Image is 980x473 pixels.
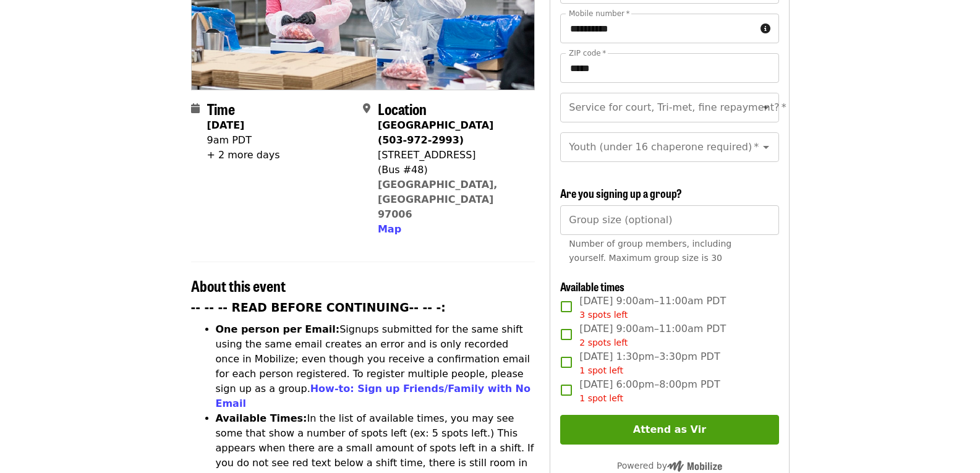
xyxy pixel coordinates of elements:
span: Location [378,98,427,119]
div: [STREET_ADDRESS] [378,148,525,163]
a: [GEOGRAPHIC_DATA], [GEOGRAPHIC_DATA] 97006 [378,179,498,220]
strong: One person per Email: [216,323,340,335]
span: About this event [191,275,286,296]
strong: [GEOGRAPHIC_DATA] (503-972-2993) [378,119,493,146]
li: Signups submitted for the same shift using the same email creates an error and is only recorded o... [216,322,535,411]
strong: Available Times: [216,412,307,424]
input: Mobile number [560,14,755,43]
span: [DATE] 1:30pm–3:30pm PDT [579,349,720,377]
label: ZIP code [569,49,606,57]
input: ZIP code [560,53,778,83]
span: [DATE] 6:00pm–8:00pm PDT [579,377,720,405]
button: Open [757,138,775,156]
label: Mobile number [569,10,629,17]
div: 9am PDT [207,133,280,148]
i: map-marker-alt icon [363,103,370,114]
span: [DATE] 9:00am–11:00am PDT [579,294,726,322]
div: (Bus #48) [378,163,525,177]
a: How-to: Sign up Friends/Family with No Email [216,383,531,409]
button: Attend as Vir [560,415,778,445]
span: Powered by [617,461,722,471]
span: Time [207,98,235,119]
span: Available times [560,278,624,294]
div: + 2 more days [207,148,280,163]
strong: -- -- -- READ BEFORE CONTINUING-- -- -: [191,301,446,314]
i: calendar icon [191,103,200,114]
button: Open [757,99,775,116]
input: [object Object] [560,205,778,235]
span: 1 spot left [579,393,623,403]
button: Map [378,222,401,237]
span: Number of group members, including yourself. Maximum group size is 30 [569,239,731,263]
span: [DATE] 9:00am–11:00am PDT [579,322,726,349]
img: Powered by Mobilize [667,461,722,472]
span: Are you signing up a group? [560,185,682,201]
strong: [DATE] [207,119,245,131]
span: 1 spot left [579,365,623,375]
span: 3 spots left [579,310,628,320]
span: 2 spots left [579,338,628,347]
i: circle-info icon [761,23,770,35]
span: Map [378,223,401,235]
